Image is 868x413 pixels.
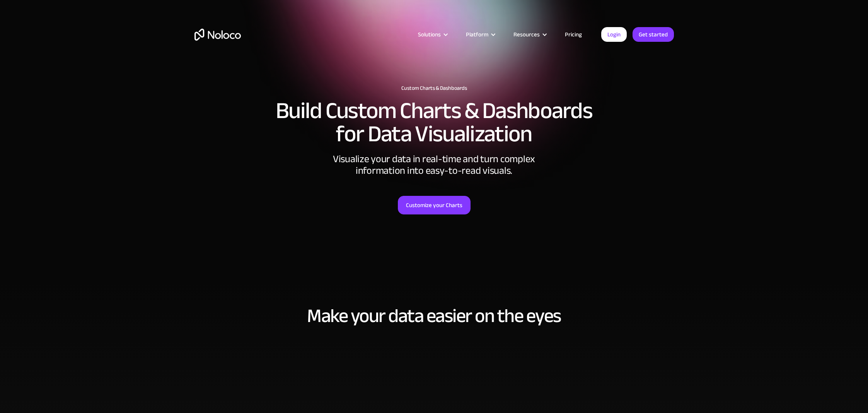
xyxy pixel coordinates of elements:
div: Solutions [408,29,456,39]
a: Login [601,27,627,42]
div: Resources [504,29,555,39]
div: Solutions [418,29,441,39]
h2: Build Custom Charts & Dashboards for Data Visualization [194,99,674,146]
a: Get started [633,27,674,42]
h1: Custom Charts & Dashboards [194,85,674,91]
div: Resources [513,29,540,39]
a: home [194,29,241,41]
a: Pricing [555,29,592,39]
div: Platform [466,29,488,39]
h2: Make your data easier on the eyes [194,305,674,326]
a: Customize your Charts [398,196,471,214]
div: Platform [456,29,504,39]
div: Visualize your data in real-time and turn complex information into easy-to-read visuals. [318,153,550,177]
